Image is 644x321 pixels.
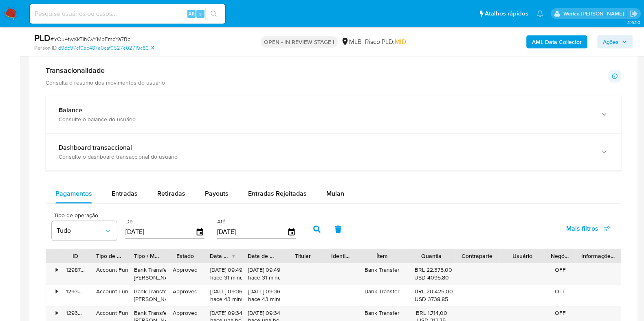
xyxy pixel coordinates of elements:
[188,10,195,17] span: Alt
[563,10,626,17] p: werica.jgaldencio@mercadolivre.com
[58,44,154,52] a: d9db97c10eb487a0caf0527e02719c86
[526,35,587,48] button: AML Data Collector
[603,35,619,48] span: Ações
[485,9,528,18] span: Atalhos rápidos
[30,9,225,19] input: Pesquise usuários ou casos...
[627,19,640,26] span: 3.163.0
[261,36,338,48] p: OPEN - IN REVIEW STAGE I
[51,35,130,43] span: # YOu4twXkTlhCvYMbEmqYa7Bc
[536,10,543,17] a: Notificações
[341,37,362,46] div: MLB
[629,9,638,18] a: Sair
[34,44,57,52] b: Person ID
[199,10,202,17] span: s
[205,8,222,20] button: search-icon
[395,37,406,46] span: MID
[532,35,582,48] b: AML Data Collector
[34,31,51,44] b: PLD
[597,35,633,48] button: Ações
[365,37,406,46] span: Risco PLD:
